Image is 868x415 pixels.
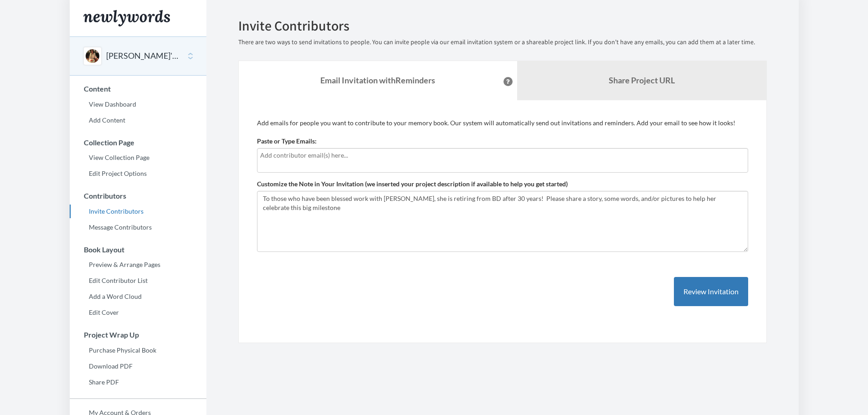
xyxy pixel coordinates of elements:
h3: Contributors [70,192,206,200]
h3: Content [70,85,206,93]
a: View Dashboard [70,97,206,111]
a: Invite Contributors [70,205,206,218]
a: Message Contributors [70,220,206,234]
strong: Email Invitation with Reminders [320,75,435,85]
a: Preview & Arrange Pages [70,258,206,272]
textarea: To those who have been blessed work with [PERSON_NAME], she is retiring from BD after 30 years! P... [257,191,748,252]
a: Add a Word Cloud [70,290,206,303]
button: [PERSON_NAME]'s Retirement [106,50,180,62]
a: Edit Cover [70,306,206,319]
a: View Collection Page [70,151,206,164]
a: Add Content [70,113,206,127]
p: Add emails for people you want to contribute to your memory book. Our system will automatically s... [257,118,748,128]
h3: Collection Page [70,138,206,147]
h2: Invite Contributors [238,18,767,33]
img: Newlywords logo [83,10,170,26]
p: There are two ways to send invitations to people. You can invite people via our email invitation ... [238,38,767,47]
a: Share PDF [70,375,206,389]
label: Paste or Type Emails: [257,137,317,146]
h3: Project Wrap Up [70,331,206,339]
button: Review Invitation [674,277,748,307]
input: Add contributor email(s) here... [260,150,745,160]
b: Share Project URL [609,75,675,85]
h3: Book Layout [70,246,206,254]
a: Purchase Physical Book [70,343,206,357]
a: Edit Project Options [70,167,206,180]
a: Download PDF [70,359,206,373]
a: Edit Contributor List [70,274,206,287]
label: Customize the Note in Your Invitation (we inserted your project description if available to help ... [257,179,568,189]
